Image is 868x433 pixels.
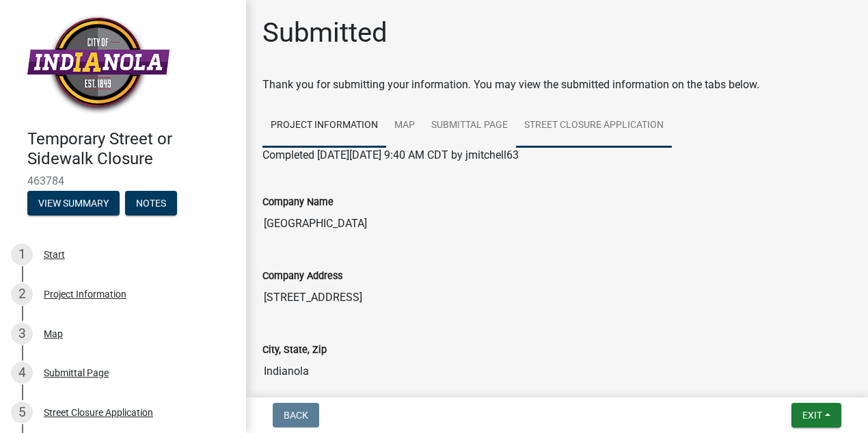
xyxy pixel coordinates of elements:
[11,323,33,345] div: 3
[11,244,33,265] div: 1
[27,129,235,169] h4: Temporary Street or Sidewalk Closure
[44,250,65,259] div: Start
[125,198,177,209] wm-modal-confirm: Notes
[44,329,63,339] div: Map
[262,272,342,281] label: Company Address
[423,104,516,148] a: Submittal Page
[27,191,120,215] button: View Summary
[11,402,33,423] div: 5
[802,410,822,421] span: Exit
[27,174,219,187] span: 463784
[27,14,169,115] img: City of Indianola, Iowa
[44,289,126,299] div: Project Information
[386,104,423,148] a: Map
[262,198,334,207] label: Company Name
[284,410,308,421] span: Back
[262,16,388,49] h1: Submitted
[262,77,852,93] div: Thank you for submitting your information. You may view the submitted information on the tabs below.
[262,104,386,148] a: Project Information
[27,198,120,209] wm-modal-confirm: Summary
[125,191,177,215] button: Notes
[516,104,672,148] a: Street Closure Application
[262,345,327,355] label: City, State, Zip
[791,403,841,428] button: Exit
[273,403,319,428] button: Back
[262,148,519,161] span: Completed [DATE][DATE] 9:40 AM CDT by jmitchell63
[44,368,109,378] div: Submittal Page
[44,408,153,417] div: Street Closure Application
[11,283,33,305] div: 2
[11,362,33,384] div: 4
